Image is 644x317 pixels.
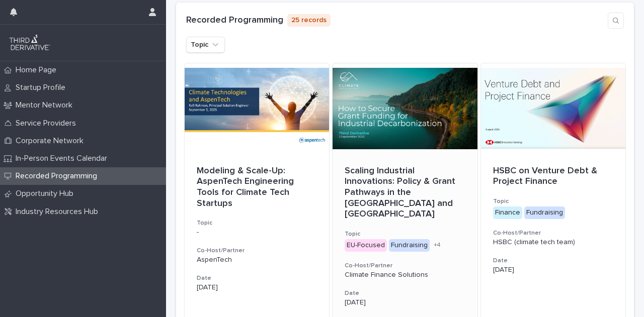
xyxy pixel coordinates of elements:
p: Home Page [12,65,64,75]
h3: Co-Host/Partner [197,247,317,255]
p: Corporate Network [12,136,92,146]
h1: Recorded Programming [186,15,283,26]
h3: Date [493,257,613,265]
p: HSBC on Venture Debt & Project Finance [493,166,613,187]
p: Service Providers [12,119,84,128]
h3: Topic [493,197,613,205]
p: Startup Profile [12,83,73,92]
p: Opportunity Hub [12,189,82,198]
h3: Topic [345,230,465,238]
h3: Co-Host/Partner [345,262,465,270]
p: - [197,228,317,237]
p: Industry Resources Hub [12,207,106,217]
button: Topic [186,37,225,53]
h3: Co-Host/Partner [493,229,613,237]
h3: Date [197,274,317,282]
p: In-Person Events Calendar [12,154,115,163]
p: [DATE] [345,298,465,307]
p: Recorded Programming [12,171,105,181]
p: Climate Finance Solutions [345,271,465,279]
p: AspenTech [197,256,317,264]
p: [DATE] [493,266,613,274]
p: Scaling Industrial Innovations: Policy & Grant Pathways in the [GEOGRAPHIC_DATA] and [GEOGRAPHIC_... [345,166,465,220]
h3: Topic [197,219,317,227]
img: q0dI35fxT46jIlCv2fcp [8,33,52,53]
h3: Date [345,289,465,297]
div: Finance [493,206,522,219]
p: HSBC (climate tech team) [493,238,613,247]
p: [DATE] [197,283,317,292]
div: Fundraising [524,206,565,219]
p: Mentor Network [12,100,80,110]
p: 25 records [287,14,331,27]
p: Modeling & Scale-Up: AspenTech Engineering Tools for Climate Tech Startups [197,166,317,209]
div: Fundraising [389,239,430,252]
span: + 4 [434,242,441,248]
div: EU-Focused [345,239,387,252]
